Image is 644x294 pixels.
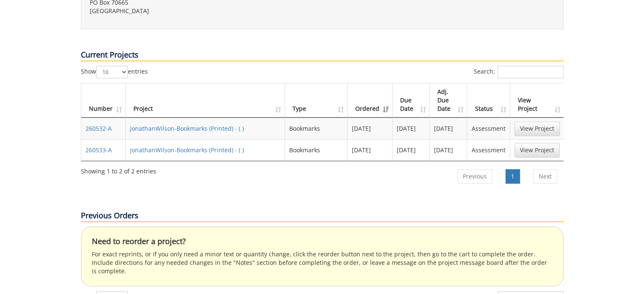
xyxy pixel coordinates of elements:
[392,118,430,139] td: [DATE]
[430,139,467,161] td: [DATE]
[430,118,467,139] td: [DATE]
[348,83,392,118] th: Ordered: activate to sort column ascending
[457,169,492,184] a: Previous
[348,118,392,139] td: [DATE]
[506,169,520,184] a: 1
[430,83,467,118] th: Adj. Due Date: activate to sort column ascending
[130,146,244,154] a: JonathanWilson-Bookmarks (Printed) - ( )
[467,139,510,161] td: Assessment
[86,124,112,132] a: 260532-A
[467,118,510,139] td: Assessment
[514,121,560,136] a: View Project
[510,83,564,118] th: View Project: activate to sort column ascending
[285,83,348,118] th: Type: activate to sort column ascending
[130,124,244,132] a: JonathanWilson-Bookmarks (Printed) - ( )
[81,210,564,222] p: Previous Orders
[474,66,564,78] label: Search:
[498,66,564,78] input: Search:
[126,83,285,118] th: Project: activate to sort column ascending
[514,143,560,157] a: View Project
[92,237,553,246] h4: Need to reorder a project?
[81,66,148,78] label: Show entries
[86,146,112,154] a: 260533-A
[285,139,348,161] td: Bookmarks
[92,250,553,275] p: For exact reprints, or if you only need a minor text or quantity change, click the reorder button...
[392,139,430,161] td: [DATE]
[348,139,392,161] td: [DATE]
[81,49,564,61] p: Current Projects
[81,83,126,118] th: Number: activate to sort column ascending
[467,83,510,118] th: Status: activate to sort column ascending
[533,169,557,184] a: Next
[392,83,430,118] th: Due Date: activate to sort column ascending
[81,164,156,176] div: Showing 1 to 2 of 2 entries
[96,66,128,78] select: Showentries
[285,118,348,139] td: Bookmarks
[90,7,316,15] p: [GEOGRAPHIC_DATA]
